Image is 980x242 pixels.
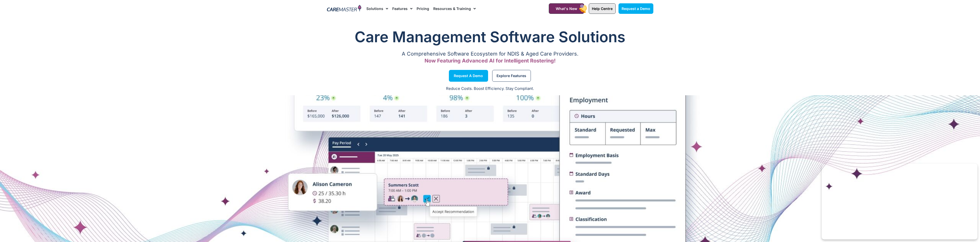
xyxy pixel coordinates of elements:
p: A Comprehensive Software Ecosystem for NDIS & Aged Care Providers. [327,52,653,56]
p: Reduce Costs. Boost Efficiency. Stay Compliant. [3,86,977,92]
a: Request a Demo [449,70,488,82]
a: Explore Features [492,70,531,82]
img: CareMaster Logo [327,5,362,13]
span: Now Featuring Advanced AI for Intelligent Rostering! [425,58,556,64]
span: Help Centre [592,6,613,11]
a: Request a Demo [618,3,653,14]
a: What's New [549,3,584,14]
a: Help Centre [589,3,616,14]
iframe: Popup CTA [822,164,977,239]
span: What's New [556,6,577,11]
span: Request a Demo [622,6,650,11]
h1: Care Management Software Solutions [327,27,653,47]
span: Explore Features [497,75,526,77]
span: Request a Demo [454,75,483,77]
